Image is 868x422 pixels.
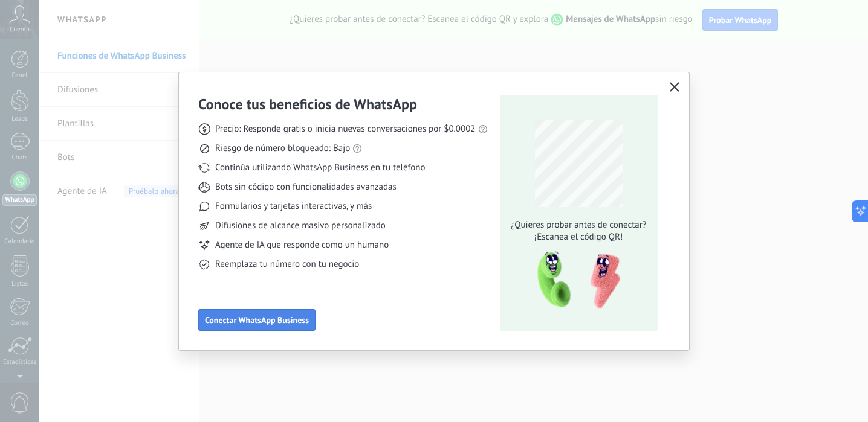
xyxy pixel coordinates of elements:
span: ¡Escanea el código QR! [507,231,650,243]
img: qr-pic-1x.png [527,248,623,313]
span: Precio: Responde gratis o inicia nuevas conversaciones por $0.0002 [215,123,476,135]
span: Continúa utilizando WhatsApp Business en tu teléfono [215,162,425,174]
span: Riesgo de número bloqueado: Bajo [215,142,350,155]
span: Difusiones de alcance masivo personalizado [215,220,386,232]
span: Bots sin código con funcionalidades avanzadas [215,181,397,193]
span: Agente de IA que responde como un humano [215,239,389,251]
span: Reemplaza tu número con tu negocio [215,258,359,270]
span: Formularios y tarjetas interactivas, y más [215,200,372,213]
button: Conectar WhatsApp Business [198,309,316,331]
span: ¿Quieres probar antes de conectar? [507,219,650,231]
h3: Conoce tus beneficios de WhatsApp [198,95,417,113]
span: Conectar WhatsApp Business [205,316,309,324]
